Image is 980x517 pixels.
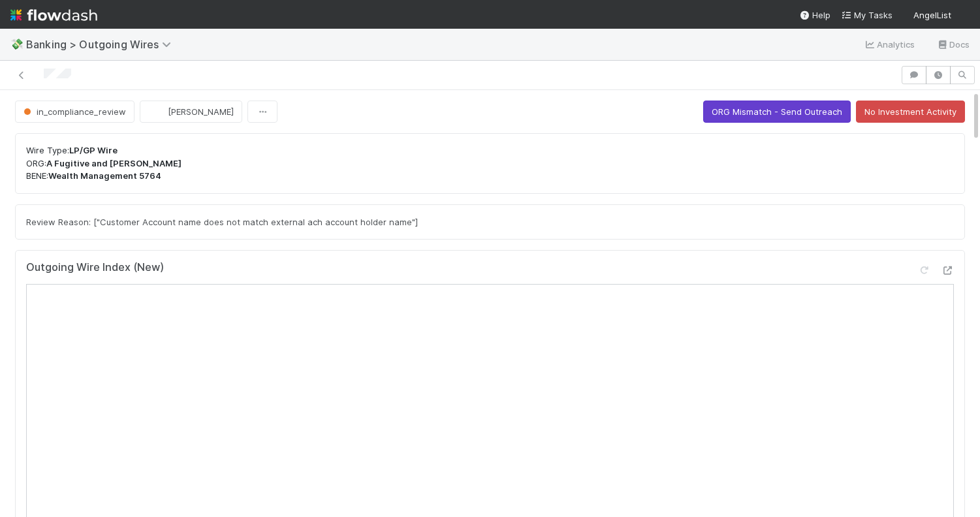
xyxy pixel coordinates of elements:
[48,170,161,181] strong: Wealth Management 5764
[703,101,851,123] button: ORG Mismatch - Send Outreach
[26,217,418,227] span: Review Reason: ["Customer Account name does not match external ach account holder name"]
[46,158,182,168] strong: A Fugitive and [PERSON_NAME]
[69,145,118,155] strong: LP/GP Wire
[140,101,242,123] button: [PERSON_NAME]
[151,105,164,118] img: avatar_c545aa83-7101-4841-8775-afeaaa9cc762.png
[841,10,893,20] span: My Tasks
[936,37,970,52] a: Docs
[10,4,97,26] img: logo-inverted-e16ddd16eac7371096b0.svg
[799,8,830,22] div: Help
[26,38,178,51] span: Banking > Outgoing Wires
[26,261,164,274] h5: Outgoing Wire Index (New)
[841,8,893,22] a: My Tasks
[913,10,951,20] span: AngelList
[10,39,24,50] span: 💸
[168,106,234,117] span: [PERSON_NAME]
[864,37,915,52] a: Analytics
[26,144,954,183] p: Wire Type: ORG: BENE:
[856,101,965,123] button: No Investment Activity
[956,9,970,22] img: avatar_c545aa83-7101-4841-8775-afeaaa9cc762.png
